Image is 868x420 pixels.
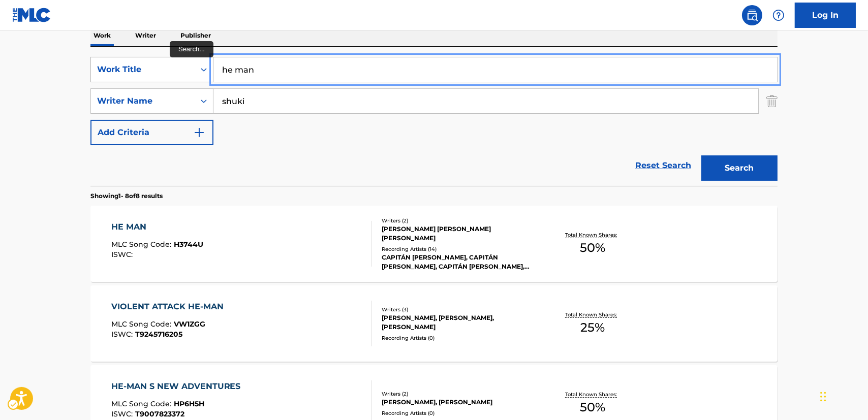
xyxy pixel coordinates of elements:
div: Writers ( 3 ) [382,306,535,313]
div: Recording Artists ( 0 ) [382,409,535,417]
p: Writer [132,25,159,46]
span: T9007823372 [135,409,184,418]
form: Search Form [90,57,778,186]
div: Recording Artists ( 14 ) [382,245,535,253]
div: Writers ( 2 ) [382,390,535,398]
div: Work Title [97,63,189,76]
span: ISWC : [111,409,135,418]
span: ISWC : [111,330,135,339]
div: [PERSON_NAME] [PERSON_NAME] [PERSON_NAME] [382,224,535,243]
iframe: Hubspot Iframe [817,371,868,420]
img: help [772,9,785,21]
span: 50 % [580,398,605,416]
button: Add Criteria [90,120,213,145]
span: T9245716205 [135,330,182,339]
p: Total Known Shares: [565,231,619,239]
span: ISWC : [111,250,135,259]
a: Log In [795,3,856,28]
span: MLC Song Code : [111,319,174,329]
img: Delete Criterion [766,88,778,114]
span: VW1ZGG [174,319,205,329]
p: Total Known Shares: [565,311,619,318]
span: MLC Song Code : [111,240,174,249]
span: 25 % [580,318,605,337]
img: 9d2ae6d4665cec9f34b9.svg [193,126,205,139]
p: Showing 1 - 8 of 8 results [90,191,163,201]
div: [PERSON_NAME], [PERSON_NAME] [382,398,535,407]
p: Work [90,25,114,46]
span: 50 % [580,239,605,257]
span: H3744U [174,240,203,249]
img: MLC Logo [12,8,51,22]
input: Search... [213,89,758,113]
div: [PERSON_NAME], [PERSON_NAME], [PERSON_NAME] [382,313,535,332]
input: Search... [213,57,777,82]
img: search [746,9,758,21]
div: Writers ( 2 ) [382,217,535,224]
a: VIOLENT ATTACK HE-MANMLC Song Code:VW1ZGGISWC:T9245716205Writers (3)[PERSON_NAME], [PERSON_NAME],... [90,285,778,362]
button: Search [701,155,778,181]
span: HP6H5H [174,399,204,408]
p: Total Known Shares: [565,391,619,398]
div: CAPITÁN [PERSON_NAME], CAPITÁN [PERSON_NAME], CAPITÁN [PERSON_NAME], [PERSON_NAME], CAPITÁN [PERS... [382,253,535,271]
div: HE MAN [111,221,203,233]
div: Drag [820,381,826,412]
div: Writer Name [97,95,189,107]
div: HE-MAN S NEW ADVENTURES [111,380,246,393]
span: MLC Song Code : [111,399,174,408]
div: Recording Artists ( 0 ) [382,334,535,342]
div: VIOLENT ATTACK HE-MAN [111,301,229,313]
a: HE MANMLC Song Code:H3744UISWC:Writers (2)[PERSON_NAME] [PERSON_NAME] [PERSON_NAME]Recording Arti... [90,206,778,282]
div: Chat Widget [817,371,868,420]
a: Reset Search [630,154,696,177]
p: Publisher [177,25,214,46]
